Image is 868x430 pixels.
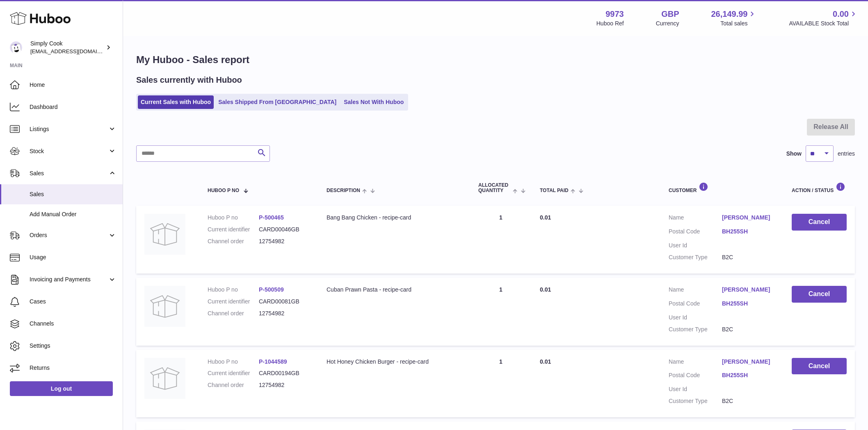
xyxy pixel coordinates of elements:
[327,286,462,294] div: Cuban Prawn Pasta - recipe-card
[669,182,775,193] div: Customer
[259,310,310,317] dd: 12754982
[470,206,532,274] td: 1
[789,9,858,27] a: 0.00 AVAILABLE Stock Total
[259,358,287,365] a: P-1044589
[208,214,259,222] dt: Huboo P no
[144,358,185,399] img: no-photo.jpg
[144,286,185,327] img: no-photo.jpg
[722,371,775,379] a: BH255SH
[30,48,121,54] span: [EMAIL_ADDRESS][DOMAIN_NAME]
[669,286,722,296] dt: Name
[327,214,462,222] div: Bang Bang Chicken - recipe-card
[669,397,722,405] dt: Customer Type
[722,358,775,366] a: [PERSON_NAME]
[208,358,259,366] dt: Huboo P no
[208,381,259,389] dt: Channel order
[259,226,310,233] dd: CARD00046GB
[30,320,116,328] span: Channels
[711,9,757,27] a: 26,149.99 Total sales
[30,364,116,372] span: Returns
[10,381,113,396] a: Log out
[669,242,722,249] dt: User Id
[208,238,259,245] dt: Channel order
[722,326,775,333] dd: B2C
[208,286,259,294] dt: Huboo P no
[833,9,849,20] span: 0.00
[470,350,532,418] td: 1
[478,183,511,193] span: ALLOCATED Quantity
[722,397,775,405] dd: B2C
[259,369,310,377] dd: CARD00194GB
[208,188,239,193] span: Huboo P no
[540,286,551,293] span: 0.01
[30,253,116,261] span: Usage
[722,214,775,222] a: [PERSON_NAME]
[470,278,532,346] td: 1
[259,286,284,293] a: P-500509
[30,276,108,283] span: Invoicing and Payments
[30,342,116,350] span: Settings
[30,298,116,306] span: Cases
[540,358,551,365] span: 0.01
[259,214,284,221] a: P-500465
[341,95,407,109] a: Sales Not With Huboo
[30,81,116,89] span: Home
[215,95,339,109] a: Sales Shipped From [GEOGRAPHIC_DATA]
[669,358,722,368] dt: Name
[722,228,775,235] a: BH255SH
[208,369,259,377] dt: Current identifier
[596,20,624,27] div: Huboo Ref
[605,9,624,20] strong: 9973
[838,150,855,158] span: entries
[669,228,722,238] dt: Postal Code
[138,95,214,109] a: Current Sales with Huboo
[327,358,462,366] div: Hot Honey Chicken Burger - recipe-card
[669,253,722,261] dt: Customer Type
[10,41,22,54] img: internalAdmin-9973@internal.huboo.com
[792,358,847,375] button: Cancel
[208,310,259,317] dt: Channel order
[669,300,722,310] dt: Postal Code
[711,9,747,20] span: 26,149.99
[30,125,108,133] span: Listings
[136,75,242,86] h2: Sales currently with Huboo
[30,231,108,239] span: Orders
[722,253,775,261] dd: B2C
[669,214,722,224] dt: Name
[30,170,108,177] span: Sales
[661,9,679,20] strong: GBP
[669,371,722,381] dt: Postal Code
[208,226,259,233] dt: Current identifier
[792,214,847,231] button: Cancel
[669,326,722,333] dt: Customer Type
[792,182,847,193] div: Action / Status
[30,40,104,55] div: Simply Cook
[30,210,116,218] span: Add Manual Order
[722,300,775,308] a: BH255SH
[540,188,569,193] span: Total paid
[30,103,116,111] span: Dashboard
[656,20,679,27] div: Currency
[669,385,722,393] dt: User Id
[327,188,360,193] span: Description
[259,298,310,306] dd: CARD00081GB
[30,190,116,198] span: Sales
[669,314,722,321] dt: User Id
[259,381,310,389] dd: 12754982
[792,286,847,303] button: Cancel
[136,53,855,66] h1: My Huboo - Sales report
[259,238,310,245] dd: 12754982
[208,298,259,306] dt: Current identifier
[720,20,757,27] span: Total sales
[789,20,858,27] span: AVAILABLE Stock Total
[540,214,551,221] span: 0.01
[786,150,802,158] label: Show
[30,147,108,155] span: Stock
[722,286,775,294] a: [PERSON_NAME]
[144,214,185,255] img: no-photo.jpg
